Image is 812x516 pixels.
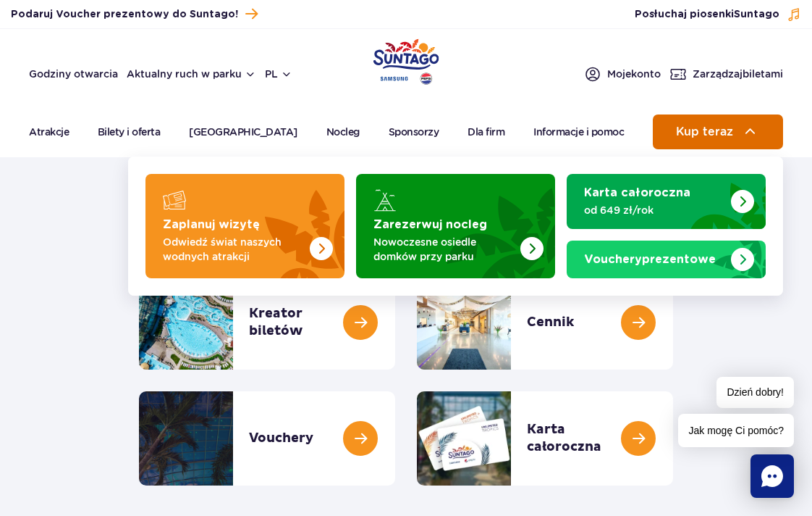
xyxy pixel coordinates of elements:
[373,36,439,83] a: Park of Poland
[567,174,766,229] a: Karta całoroczna
[584,254,642,265] span: Vouchery
[653,115,783,149] button: Kup teraz
[607,67,661,81] span: Moje konto
[145,174,344,278] a: Zaplanuj wizytę
[389,115,439,149] a: Sponsorzy
[734,9,779,20] span: Suntago
[163,219,260,230] strong: Zaplanuj wizytę
[635,7,801,22] button: Posłuchaj piosenkiSuntago
[356,174,555,278] a: Zarezerwuj nocleg
[163,235,304,264] p: Odwiedź świat naszych wodnych atrakcji
[584,254,716,265] strong: prezentowe
[189,115,297,149] a: [GEOGRAPHIC_DATA]
[265,67,292,81] button: pl
[326,115,360,149] a: Nocleg
[29,67,118,81] a: Godziny otwarcia
[29,115,69,149] a: Atrakcje
[584,65,661,83] a: Mojekonto
[98,115,161,149] a: Bilety i oferta
[373,235,515,264] p: Nowoczesne osiedle domków przy parku
[676,125,733,138] span: Kup teraz
[678,414,794,447] span: Jak mogę Ci pomóc?
[716,377,794,408] span: Dzień dobry!
[373,219,487,230] strong: Zarezerwuj nocleg
[11,4,258,24] a: Podaruj Voucher prezentowy do Suntago!
[533,115,624,149] a: Informacje i pomoc
[584,187,690,199] strong: Karta całoroczna
[11,7,238,22] span: Podaruj Voucher prezentowy do Suntago!
[669,65,783,83] a: Zarządzajbiletami
[127,68,256,80] button: Aktualny ruch w parku
[584,203,725,217] p: od 649 zł/rok
[635,7,779,22] span: Posłuchaj piosenki
[567,241,766,278] a: Vouchery prezentowe
[750,454,794,498] div: Chat
[693,67,783,81] span: Zarządzaj biletami
[468,115,504,149] a: Dla firm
